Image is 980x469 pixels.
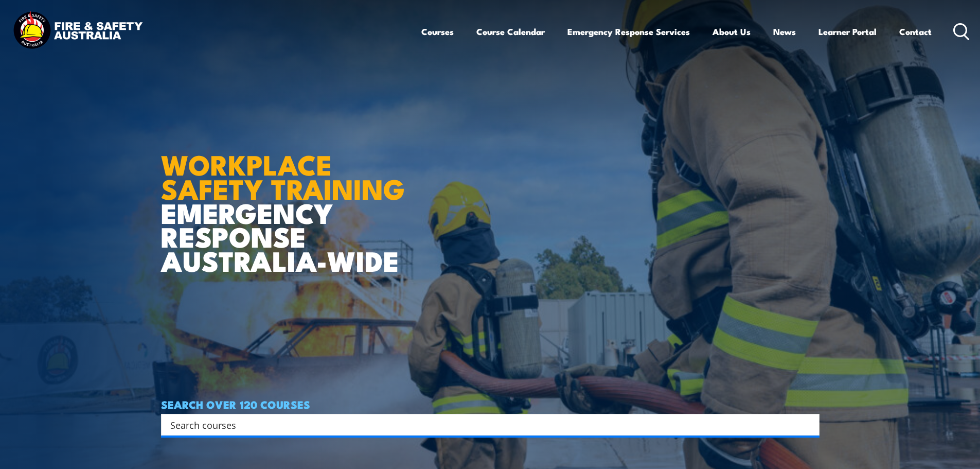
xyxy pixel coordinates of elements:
[818,18,877,45] a: Learner Portal
[567,18,690,45] a: Emergency Response Services
[476,18,545,45] a: Course Calendar
[172,418,799,432] form: Search form
[899,18,932,45] a: Contact
[161,126,413,272] h1: EMERGENCY RESPONSE AUSTRALIA-WIDE
[773,18,796,45] a: News
[421,18,454,45] a: Courses
[170,417,797,432] input: Search input
[712,18,751,45] a: About Us
[801,418,816,432] button: Search magnifier button
[161,142,405,209] strong: WORKPLACE SAFETY TRAINING
[161,398,819,410] h4: SEARCH OVER 120 COURSES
